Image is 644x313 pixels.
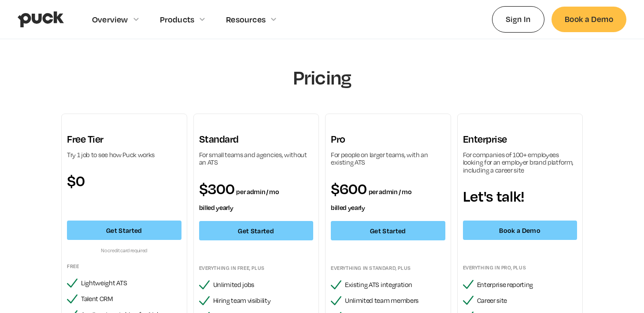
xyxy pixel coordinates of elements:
span: per admin / mo billed yearly [331,188,411,211]
a: Book a Demo [463,221,577,240]
div: Everything in pro, plus [463,264,577,271]
h3: Free Tier [67,133,181,146]
div: Everything in FREE, plus [199,265,314,272]
div: For companies of 100+ employees looking for an employer brand platform, including a career site [463,151,577,174]
a: Get Started [67,221,181,240]
div: Enterprise reporting [477,281,577,289]
div: Try 1 job to see how Puck works [67,151,181,159]
div: For small teams and agencies, without an ATS [199,151,314,166]
div: Unlimited team members [345,297,445,305]
h3: Enterprise [463,133,577,146]
h3: Standard [199,133,314,146]
a: Get Started [331,221,445,240]
a: Book a Demo [551,7,626,32]
div: For people on larger teams, with an existing ATS [331,151,445,166]
span: per admin / mo billed yearly [199,188,279,211]
div: Unlimited jobs [213,281,314,289]
div: Hiring team visibility [213,297,314,305]
div: Products [160,15,195,24]
div: Talent CRM [81,295,181,303]
div: Everything in standard, plus [331,265,445,272]
div: Free [67,263,181,270]
div: Career site [477,297,577,305]
h1: Pricing [179,66,465,89]
div: Let's talk! [463,188,577,204]
div: No credit card required [67,247,181,254]
div: $300 [199,180,314,212]
div: Resources [226,15,266,24]
h3: Pro [331,133,445,146]
div: $600 [331,180,445,212]
a: Get Started [199,221,314,240]
div: $0 [67,173,181,188]
a: Sign In [492,6,544,32]
div: Overview [92,15,128,24]
div: Existing ATS integration [345,281,445,289]
div: Lightweight ATS [81,279,181,287]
